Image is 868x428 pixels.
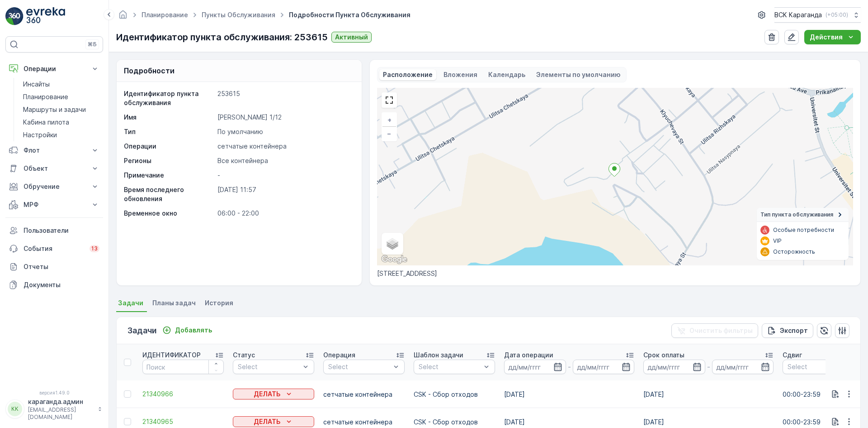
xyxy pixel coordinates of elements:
font: версия [39,390,55,395]
font: Экспорт [780,327,808,334]
font: ) [846,11,848,18]
input: дд/мм/гггг [643,360,705,374]
font: сетчатые контейнера [323,390,392,398]
a: Просмотреть в полноэкранном режиме [382,93,396,107]
font: Идентификатор пункта обслуживания: 253615 [116,32,328,43]
font: [DATE] [643,418,664,426]
input: Поиск [142,360,224,374]
font: Тип [124,128,136,135]
img: logo_light-DOdMpM7g.png [26,7,65,25]
font: 06:00 - 22:00 [217,209,259,217]
font: ДЕЛАТЬ [254,390,281,398]
font: Шаблон задачи [414,351,463,359]
input: дд/мм/гггг [712,360,774,374]
font: Временное окно [124,209,177,217]
font: Настройки [23,131,57,139]
a: Слои [382,234,402,254]
font: CSK - Сбор отходов [414,390,478,398]
font: 1.49.0 [55,390,70,395]
font: 21340965 [142,418,173,425]
a: Документы [5,276,103,294]
font: Планы задач [152,299,196,307]
font: Осторожность [773,248,815,255]
font: ( [826,11,827,18]
font: 21340966 [142,390,173,398]
font: караганда.админ [28,398,83,405]
font: Обручение [24,183,60,190]
font: Подробности пункта обслуживания [289,11,410,19]
a: Пункты обслуживания [202,11,275,19]
font: Кабина пилота [23,118,69,126]
button: МРФ [5,196,103,214]
font: [STREET_ADDRESS] [377,269,437,277]
font: Задачи [118,299,143,307]
font: Планирование [23,93,68,101]
button: ДЕЛАТЬ [233,416,314,427]
p: Select [788,362,850,371]
a: Планирование [142,11,188,19]
font: Маршруты и задачи [23,106,86,113]
font: Подробности [124,66,175,75]
button: Объект [5,159,103,178]
font: Вложения [443,71,477,78]
font: Идентификатор пункта обслуживания [124,90,198,106]
font: Операции [24,65,56,72]
font: Флот [24,146,40,154]
a: Отчеты [5,258,103,276]
font: Расположение [383,71,433,78]
font: Документы [24,281,61,289]
a: Пользователи [5,221,103,240]
a: Уменьшить масштаб [382,127,396,140]
font: Особые потребности [773,226,834,233]
font: ⌘Б [88,41,97,48]
font: ИДЕНТИФИКАТОР [142,351,201,359]
a: 21340965 [142,417,224,426]
font: Очистить фильтры [689,327,753,334]
button: Экспорт [762,323,813,338]
font: Элементы по умолчанию [536,71,621,78]
font: Действия [810,33,843,41]
font: Инсайты [23,80,50,88]
div: Переключить выбранную строку [124,390,131,398]
font: [DATE] [504,390,525,398]
font: − [387,130,392,137]
font: 00:00-23:59 [783,418,821,426]
a: Маршруты и задачи [19,103,103,116]
a: 21340966 [142,390,224,399]
input: дд/мм/гггг [573,360,635,374]
button: ВСК Караганда(+05:00) [774,7,861,23]
a: Кабина пилота [19,116,103,129]
button: ДЕЛАТЬ [233,389,314,399]
font: ДЕЛАТЬ [254,418,281,425]
a: Инсайты [19,78,103,91]
font: VIP [773,237,782,244]
font: Примечание [124,171,164,179]
font: CSK - Сбор отходов [414,418,478,426]
button: Активный [331,32,372,43]
a: Домашняя страница [118,13,128,21]
font: 00:00-23:59 [783,390,821,398]
font: Статус [233,351,255,359]
font: Объект [24,164,48,172]
img: логотип [5,7,24,25]
font: КК [11,405,19,412]
p: Select [328,362,391,371]
font: Регионы [124,157,151,164]
summary: Тип пункта обслуживания [757,208,849,222]
a: События13 [5,240,103,258]
font: [DATE] 11:57 [217,186,256,193]
font: События [24,245,52,252]
font: + [387,116,392,124]
font: - [217,171,220,179]
font: [PERSON_NAME] 1/12 [217,113,282,121]
button: ККкараганда.админ[EMAIL_ADDRESS][DOMAIN_NAME] [5,397,103,421]
font: - [707,362,710,371]
font: МРФ [24,201,38,208]
font: [DATE] [643,390,664,398]
font: Операции [124,142,156,150]
button: Очистить фильтры [671,323,758,338]
button: Флот [5,141,103,159]
font: По умолчанию [217,128,263,135]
